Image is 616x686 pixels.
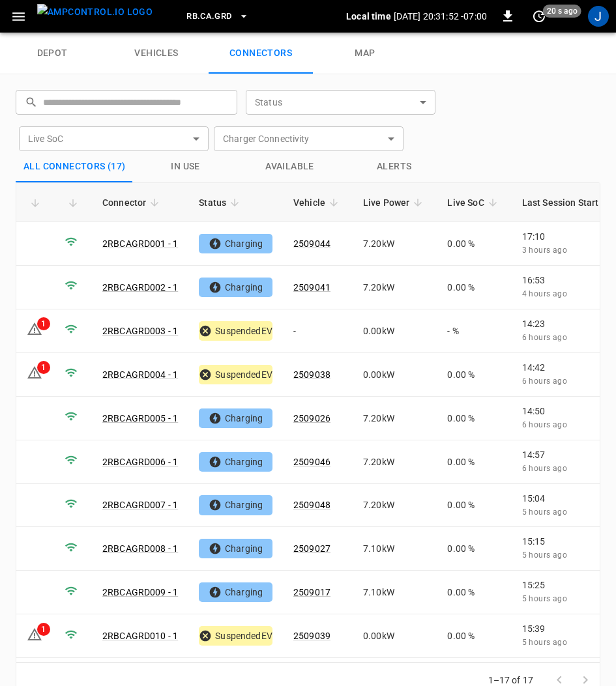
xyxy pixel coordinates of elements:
[437,353,511,397] td: 0.00 %
[283,309,353,353] td: -
[522,361,616,374] p: 14:42
[199,452,272,472] div: Charging
[353,309,437,353] td: 0.00 kW
[37,4,153,20] img: ampcontrol.io logo
[353,527,437,571] td: 7.10 kW
[102,457,178,467] a: 2RBCAGRD006 - 1
[522,405,616,418] p: 14:50
[522,579,616,592] p: 15:25
[102,543,178,554] a: 2RBCAGRD008 - 1
[293,631,330,641] a: 2509039
[437,440,511,484] td: 0.00 %
[199,234,272,253] div: Charging
[437,484,511,528] td: 0.00 %
[209,33,313,74] a: connectors
[522,195,616,210] span: Last Session Start
[522,594,567,603] span: 5 hours ago
[199,365,272,384] div: SuspendedEV
[394,10,487,23] p: [DATE] 20:31:52 -07:00
[522,333,567,342] span: 6 hours ago
[447,195,501,210] span: Live SoC
[346,10,391,23] p: Local time
[313,33,417,74] a: map
[102,282,178,293] a: 2RBCAGRD002 - 1
[353,353,437,397] td: 0.00 kW
[199,495,272,515] div: Charging
[293,195,342,210] span: Vehicle
[522,274,616,287] p: 16:53
[293,413,330,423] a: 2509026
[199,626,272,646] div: SuspendedEV
[522,448,616,461] p: 14:57
[522,622,616,635] p: 15:39
[522,535,616,548] p: 15:15
[199,278,272,297] div: Charging
[293,543,330,554] a: 2509027
[186,9,231,24] span: RB.CA.GRD
[199,582,272,602] div: Charging
[353,397,437,440] td: 7.20 kW
[522,550,567,560] span: 5 hours ago
[102,195,163,210] span: Connector
[522,230,616,243] p: 17:10
[134,151,238,182] button: in use
[522,289,567,298] span: 4 hours ago
[437,222,511,266] td: 0.00 %
[37,623,50,636] div: 1
[522,420,567,429] span: 6 hours ago
[238,151,342,182] button: Available
[102,326,178,336] a: 2RBCAGRD003 - 1
[522,464,567,473] span: 6 hours ago
[353,484,437,528] td: 7.20 kW
[353,571,437,614] td: 7.10 kW
[437,527,511,571] td: 0.00 %
[102,369,178,380] a: 2RBCAGRD004 - 1
[293,587,330,597] a: 2509017
[588,6,609,27] div: profile-icon
[522,317,616,330] p: 14:23
[293,282,330,293] a: 2509041
[543,5,581,18] span: 20 s ago
[353,266,437,309] td: 7.20 kW
[522,638,567,647] span: 5 hours ago
[102,587,178,597] a: 2RBCAGRD009 - 1
[37,317,50,330] div: 1
[342,151,447,182] button: Alerts
[199,539,272,558] div: Charging
[293,457,330,467] a: 2509046
[293,500,330,510] a: 2509048
[199,195,243,210] span: Status
[102,500,178,510] a: 2RBCAGRD007 - 1
[522,246,567,255] span: 3 hours ago
[102,631,178,641] a: 2RBCAGRD010 - 1
[437,614,511,658] td: 0.00 %
[293,369,330,380] a: 2509038
[353,614,437,658] td: 0.00 kW
[363,195,427,210] span: Live Power
[353,440,437,484] td: 7.20 kW
[522,492,616,505] p: 15:04
[529,6,550,27] button: set refresh interval
[37,361,50,374] div: 1
[522,377,567,386] span: 6 hours ago
[437,397,511,440] td: 0.00 %
[16,151,134,182] button: All Connectors (17)
[181,4,254,29] button: RB.CA.GRD
[293,238,330,249] a: 2509044
[102,413,178,423] a: 2RBCAGRD005 - 1
[102,238,178,249] a: 2RBCAGRD001 - 1
[437,266,511,309] td: 0.00 %
[437,571,511,614] td: 0.00 %
[199,408,272,428] div: Charging
[353,222,437,266] td: 7.20 kW
[522,507,567,517] span: 5 hours ago
[104,33,209,74] a: vehicles
[199,321,272,341] div: SuspendedEV
[437,309,511,353] td: - %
